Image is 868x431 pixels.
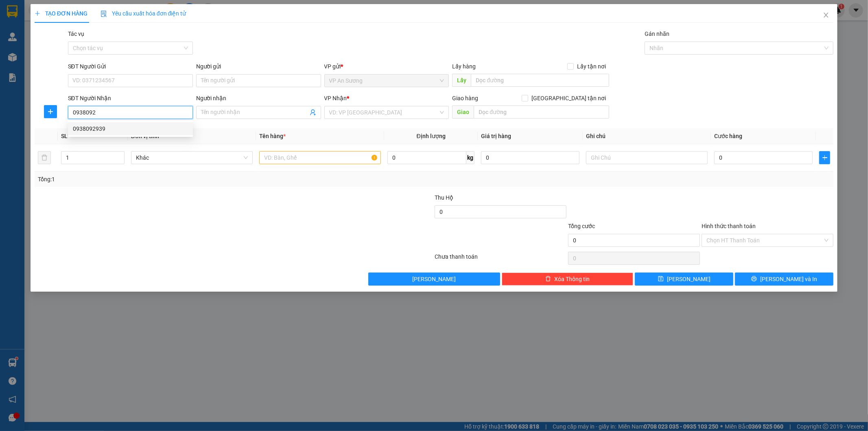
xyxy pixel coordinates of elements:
span: printer [751,276,757,282]
button: save[PERSON_NAME] [635,273,733,286]
span: TẠO ĐƠN HÀNG [35,10,87,17]
div: VP gửi [324,62,449,71]
span: plus [35,11,40,16]
span: Yêu cầu xuất hóa đơn điện tử [101,10,186,17]
button: delete [38,151,51,164]
span: VP An Sương [329,75,444,87]
div: Chưa thanh toán [434,252,568,266]
span: Lấy [452,74,471,87]
span: Lấy hàng [452,63,476,70]
div: SĐT Người Gửi [68,62,193,71]
span: Cước hàng [714,133,742,139]
span: Tổng cước [568,223,595,229]
span: Giá trị hàng [481,133,511,139]
button: [PERSON_NAME] [368,273,500,286]
button: plus [819,151,830,164]
button: plus [44,105,57,118]
span: close [823,12,829,18]
span: Tên hàng [259,133,286,139]
span: [GEOGRAPHIC_DATA] tận nơi [528,94,609,103]
div: SĐT Người Nhận [68,94,193,103]
span: save [658,276,664,282]
input: VD: Bàn, Ghế [259,151,381,164]
span: SL [61,133,68,139]
span: plus [820,154,830,161]
div: 0938092939 [73,124,188,133]
span: Định lượng [417,133,446,139]
span: kg [466,151,474,164]
input: Dọc đường [474,106,609,119]
span: VP Nhận [324,95,347,101]
button: Close [815,4,837,27]
span: Giao hàng [452,95,478,101]
span: plus [44,108,57,115]
label: Gán nhãn [645,31,669,37]
span: Giao [452,106,474,119]
span: Thu Hộ [435,194,453,201]
img: icon [101,11,107,17]
label: Hình thức thanh toán [702,223,756,229]
div: Tổng: 1 [38,175,335,184]
label: Tác vụ [68,31,84,37]
span: [PERSON_NAME] [412,275,456,284]
button: printer[PERSON_NAME] và In [735,273,833,286]
span: Lấy tận nơi [574,62,609,71]
input: 0 [481,151,579,164]
input: Dọc đường [471,74,609,87]
span: delete [545,276,551,282]
div: Người gửi [196,62,321,71]
div: Người nhận [196,94,321,103]
input: Ghi Chú [586,151,708,164]
div: 0938092939 [68,122,193,135]
span: [PERSON_NAME] và In [760,275,817,284]
span: user-add [310,109,316,116]
button: deleteXóa Thông tin [502,273,634,286]
span: Khác [136,152,248,164]
span: Xóa Thông tin [554,275,590,284]
th: Ghi chú [583,128,711,144]
span: [PERSON_NAME] [667,275,711,284]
